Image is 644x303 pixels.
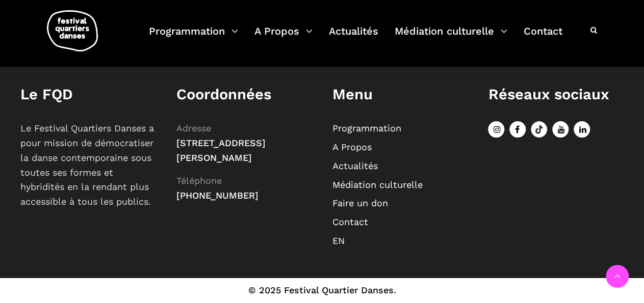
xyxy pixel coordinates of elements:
h1: Réseaux sociaux [488,86,624,103]
a: Faire un don [332,198,388,208]
h1: Le FQD [20,86,156,103]
a: Programmation [149,22,238,52]
a: Contact [332,216,368,227]
img: logo-fqd-med [47,10,98,51]
a: Actualités [329,22,378,52]
a: A Propos [254,22,313,52]
h1: Coordonnées [176,86,312,103]
a: Actualités [332,160,378,171]
span: [STREET_ADDRESS][PERSON_NAME] [176,137,266,163]
a: Médiation culturelle [395,22,507,52]
a: Médiation culturelle [332,179,423,190]
h1: Menu [332,86,468,103]
a: A Propos [332,142,372,152]
div: © 2025 Festival Quartier Danses. [10,283,634,298]
a: Contact [524,22,562,52]
p: Le Festival Quartiers Danses a pour mission de démocratiser la danse contemporaine sous toutes se... [20,121,156,209]
a: EN [332,235,345,246]
span: [PHONE_NUMBER] [176,190,259,201]
span: Adresse [176,123,211,133]
span: Téléphone [176,175,222,186]
a: Programmation [332,123,401,133]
